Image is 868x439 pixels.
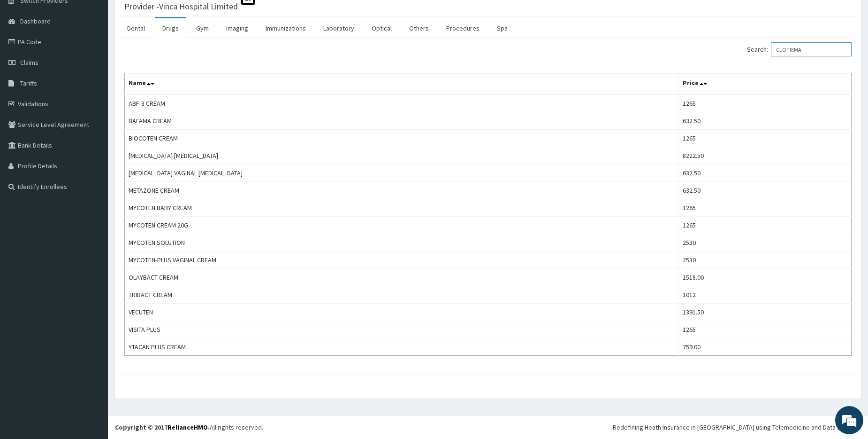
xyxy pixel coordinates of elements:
td: 632.50 [679,182,852,199]
label: Search: [747,42,852,56]
td: MYCOTEN-PLUS VAGINAL CREAM [125,251,679,269]
td: VISITA PLUS [125,321,679,338]
a: RelianceHMO [168,423,208,431]
td: OLAYBACT CREAM [125,269,679,286]
a: Dental [120,18,152,38]
td: MYCOTEN BABY CREAM [125,199,679,217]
a: Procedures [439,18,487,38]
td: 1265 [679,321,852,338]
td: 1012 [679,286,852,304]
a: Gym [189,18,216,38]
td: METAZONE CREAM [125,182,679,199]
td: BIOCOTEN CREAM [125,130,679,147]
td: 1265 [679,130,852,147]
td: VECUTEN [125,304,679,321]
td: 632.50 [679,112,852,130]
a: Drugs [155,18,186,38]
span: Dashboard [20,17,51,25]
a: Optical [364,18,399,38]
td: YTACAN PLUS CREAM [125,338,679,356]
img: d_794563401_company_1708531726252_794563401 [17,47,38,71]
td: MYCOTEN SOLUTION [125,234,679,251]
div: Redefining Heath Insurance in [GEOGRAPHIC_DATA] using Telemedicine and Data Science! [613,423,861,432]
h3: Provider - Vinca Hospital Limited [124,2,238,11]
td: 1265 [679,217,852,234]
td: 1265 [679,199,852,217]
td: 759.00 [679,338,852,356]
td: [MEDICAL_DATA] [MEDICAL_DATA] [125,147,679,165]
footer: All rights reserved. [108,415,868,439]
a: Immunizations [258,18,313,38]
td: 632.50 [679,165,852,182]
td: 1518.00 [679,269,852,286]
td: 8222.50 [679,147,852,165]
strong: Copyright © 2017 . [115,423,210,431]
th: Price [679,73,852,95]
td: 2530 [679,251,852,269]
td: 2530 [679,234,852,251]
a: Laboratory [316,18,362,38]
td: ABF-3 CREAM [125,94,679,112]
th: Name [125,73,679,95]
td: 1391.50 [679,304,852,321]
td: BAFAMA CREAM [125,112,679,130]
div: Minimize live chat window [154,5,176,27]
div: Chat with us now [49,53,158,65]
a: Imaging [219,18,256,38]
textarea: Type your message and hit 'Enter' [5,257,179,290]
span: Claims [20,58,38,67]
td: 1265 [679,94,852,112]
input: Search: [771,42,852,56]
a: Spa [489,18,515,38]
td: MYCOTEN CREAM 20G [125,217,679,234]
a: Others [402,18,436,38]
td: [MEDICAL_DATA] VAGINAL [MEDICAL_DATA] [125,165,679,182]
td: TRIBACT CREAM [125,286,679,304]
span: Tariffs [20,79,37,87]
span: We're online! [54,118,129,213]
